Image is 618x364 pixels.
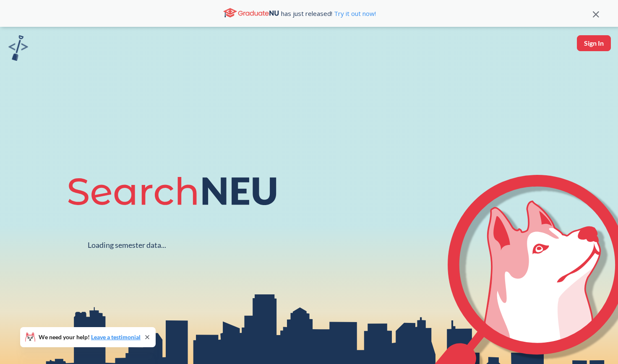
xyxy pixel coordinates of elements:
img: sandbox logo [8,35,28,61]
a: Leave a testimonial [91,333,141,341]
span: has just released! [281,9,376,18]
button: Sign In [577,35,611,51]
a: sandbox logo [8,35,28,63]
a: Try it out now! [332,9,376,18]
div: Loading semester data... [88,240,166,250]
span: We need your help! [39,334,141,340]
